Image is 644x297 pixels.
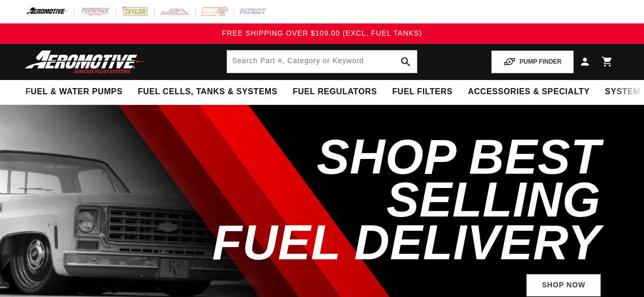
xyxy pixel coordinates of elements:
summary: Fuel Filters [384,80,460,104]
span: FREE SHIPPING OVER $109.00 (EXCL. FUEL TANKS) [222,29,422,37]
summary: Fuel Regulators [285,80,384,104]
a: Shop Now [526,274,601,297]
input: Search by Part Number, Category or Keyword [227,50,417,73]
span: Fuel Filters [392,87,453,97]
span: Fuel Cells, Tanks & Systems [138,87,277,97]
summary: Fuel & Water Pumps [18,80,130,104]
span: Accessories & Specialty [468,87,590,97]
button: search button [395,50,417,73]
summary: Fuel Cells, Tanks & Systems [130,80,285,104]
span: Fuel & Water Pumps [25,87,123,97]
button: PUMP FINDER [491,50,574,73]
img: Aeromotive [22,50,149,74]
summary: Accessories & Specialty [460,80,597,104]
h2: SHOP BEST SELLING FUEL DELIVERY [165,136,601,264]
span: Fuel Regulators [293,87,377,97]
